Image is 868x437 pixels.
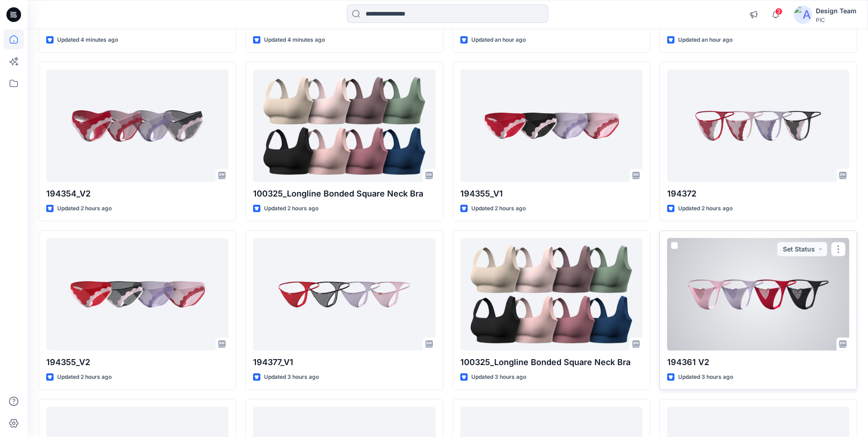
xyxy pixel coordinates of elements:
[471,372,526,382] p: Updated 3 hours ago
[57,204,112,213] p: Updated 2 hours ago
[794,5,812,24] img: avatar
[46,70,228,182] a: 194354_V2
[667,187,849,200] p: 194372
[471,204,526,213] p: Updated 2 hours ago
[46,356,228,369] p: 194355_V2
[253,187,435,200] p: 100325_Longline Bonded Square Neck Bra
[775,8,782,15] span: 3
[667,70,849,182] a: 194372
[667,356,849,369] p: 194361 V2
[460,238,642,350] a: 100325_Longline Bonded Square Neck Bra
[57,372,112,382] p: Updated 2 hours ago
[264,372,319,382] p: Updated 3 hours ago
[57,35,118,45] p: Updated 4 minutes ago
[816,5,857,16] div: Design Team
[253,238,435,350] a: 194377_V1
[253,356,435,369] p: 194377_V1
[253,70,435,182] a: 100325_Longline Bonded Square Neck Bra
[667,238,849,350] a: 194361 V2
[678,204,733,213] p: Updated 2 hours ago
[46,238,228,350] a: 194355_V2
[46,187,228,200] p: 194354_V2
[471,35,526,45] p: Updated an hour ago
[816,16,857,23] div: PIC
[264,35,325,45] p: Updated 4 minutes ago
[460,70,642,182] a: 194355_V1
[678,35,733,45] p: Updated an hour ago
[264,204,318,213] p: Updated 2 hours ago
[460,356,642,369] p: 100325_Longline Bonded Square Neck Bra
[678,372,733,382] p: Updated 3 hours ago
[460,187,642,200] p: 194355_V1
